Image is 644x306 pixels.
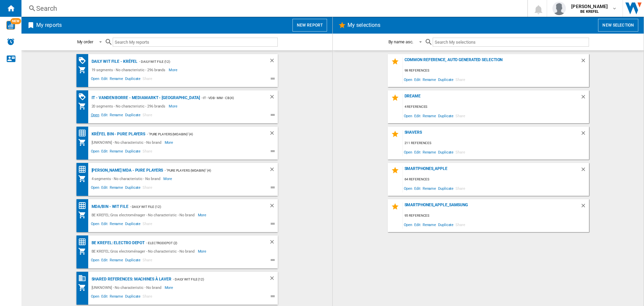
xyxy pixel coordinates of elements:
div: IT - Vanden Borre - Mediamarkt - [GEOGRAPHIC_DATA] [90,94,200,102]
span: Duplicate [437,184,454,193]
span: More [169,66,178,74]
div: Price Matrix [78,129,90,137]
span: Edit [100,112,109,120]
div: Price Matrix [78,238,90,246]
div: My Assortment [78,247,90,255]
span: Duplicate [437,147,454,157]
div: 64 references [403,175,589,184]
div: Delete [269,203,278,211]
span: More [169,102,178,110]
div: SMARTPHONES_APPLE [403,166,580,175]
div: BE KREFEL: Electro depot [90,239,145,247]
span: Duplicate [124,76,142,84]
input: Search My selections [433,38,589,47]
span: Duplicate [124,293,142,301]
span: Rename [109,257,124,265]
span: Rename [109,76,124,84]
div: 20 segments - No characteristic - 296 brands [90,102,169,110]
div: - "Pure Players (MDABIN)" (4) [145,130,255,138]
div: Delete [269,275,278,283]
span: More [198,211,208,219]
span: Open [90,293,101,301]
h2: My reports [35,19,63,32]
div: [PERSON_NAME] MDA - Pure Players [90,166,163,175]
div: Delete [269,57,278,66]
img: wise-card.svg [6,21,15,30]
div: My Assortment [78,102,90,110]
div: My Assortment [78,283,90,292]
h2: My selections [346,19,382,32]
div: Delete [580,94,589,103]
div: Delete [269,239,278,247]
span: Rename [109,112,124,120]
div: 98 references [403,67,589,75]
span: Share [454,184,466,193]
span: Edit [100,76,109,84]
span: Rename [422,75,437,84]
div: Delete [580,130,589,139]
div: 211 references [403,139,589,147]
div: Shared references: Machines à laver [90,275,172,283]
div: BE KREFEL:Gros electroménager - No characteristic - No brand [90,211,198,219]
span: Edit [100,221,109,229]
div: Search [36,4,510,13]
div: Delete [269,94,278,102]
span: [PERSON_NAME] [571,3,608,10]
span: Edit [100,293,109,301]
div: Delete [580,57,589,67]
span: Share [142,293,153,301]
button: New selection [598,19,638,32]
span: Duplicate [124,148,142,156]
div: 4 segments - No characteristic - No brand [90,175,164,183]
span: Share [142,221,153,229]
div: MDA/BIN - WIT file [90,203,128,211]
span: Rename [109,293,124,301]
span: Edit [413,111,422,120]
span: Rename [422,111,437,120]
div: Common reference, auto generated selection [403,57,580,67]
div: Smartphones_Apple_Samsung [403,203,580,212]
div: - IT - Vdb - MM - CB (4) [200,94,256,102]
div: My Assortment [78,66,90,74]
button: New report [292,19,327,32]
div: 4 references [403,103,589,111]
span: More [198,247,208,255]
div: Delete [269,166,278,175]
span: Rename [422,147,437,157]
span: Duplicate [124,257,142,265]
span: Open [403,111,414,120]
div: By name asc. [388,39,414,44]
div: [UNKNOWN] - No characteristic - No brand [90,283,165,292]
div: My Assortment [78,211,90,219]
div: Price Matrix [78,202,90,210]
div: Krëfel BIN - Pure Players [90,130,146,138]
div: DREAME [403,94,580,103]
span: Share [142,112,153,120]
div: 19 segments - No characteristic - 296 brands [90,66,169,74]
span: Open [90,112,101,120]
div: [UNKNOWN] - No characteristic - No brand [90,138,165,146]
span: Share [142,76,153,84]
img: alerts-logo.svg [7,38,15,46]
span: Share [454,220,466,229]
span: Share [454,111,466,120]
span: Open [403,220,414,229]
span: Duplicate [124,221,142,229]
span: Share [142,148,153,156]
span: Share [454,75,466,84]
span: Open [90,257,101,265]
span: Open [403,75,414,84]
div: Shared references [78,274,90,282]
span: More [165,283,174,292]
span: Edit [413,220,422,229]
div: PROMOTIONS Matrix [78,56,90,65]
span: Open [90,148,101,156]
div: - "Pure Players (MDABIN)" (4) [163,166,255,175]
img: profile.jpg [552,2,566,15]
span: Duplicate [124,184,142,192]
div: - Daily WIT file (12) [128,203,256,211]
div: - Daily WIT file (12) [171,275,255,283]
div: Daily WIT file - Krëfel [90,57,138,66]
span: Duplicate [124,112,142,120]
span: Rename [109,148,124,156]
